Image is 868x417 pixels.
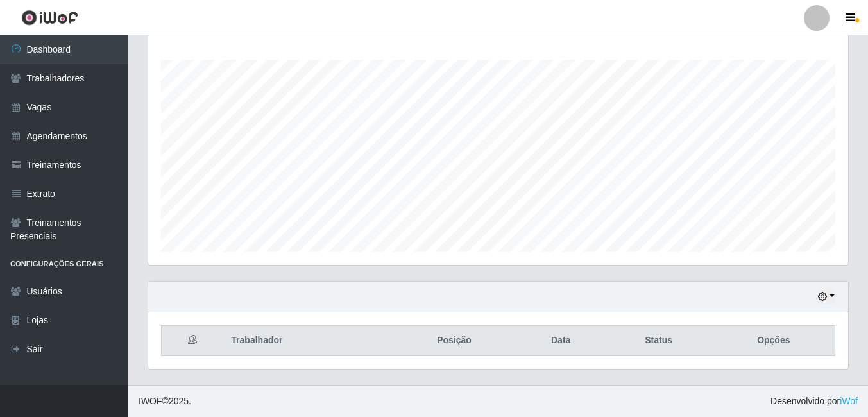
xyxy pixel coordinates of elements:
img: CoreUI Logo [21,10,78,26]
th: Data [517,326,605,356]
span: IWOF [139,396,162,406]
span: Desenvolvido por [770,395,858,408]
th: Opções [713,326,835,356]
span: © 2025 . [139,395,191,408]
th: Posição [391,326,516,356]
th: Status [605,326,713,356]
a: iWof [840,396,858,406]
th: Trabalhador [223,326,391,356]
